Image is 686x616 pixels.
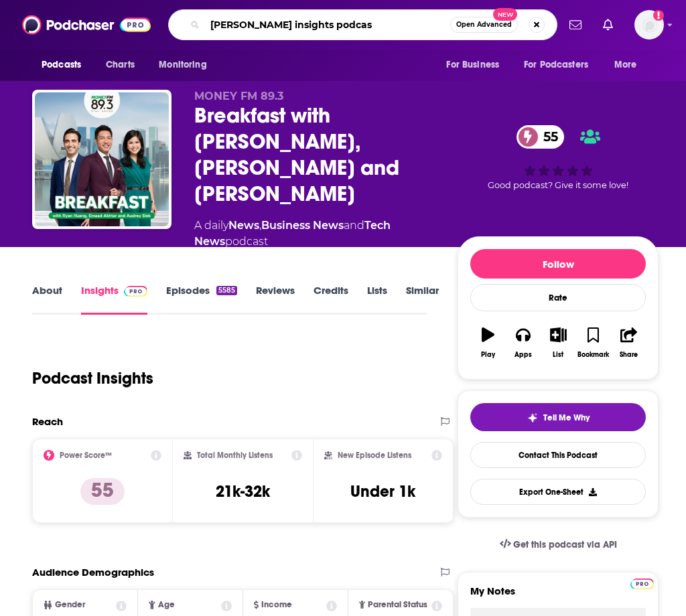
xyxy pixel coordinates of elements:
[493,8,517,21] span: New
[55,601,85,609] span: Gender
[513,539,617,550] span: Get this podcast via API
[470,479,646,505] button: Export One-Sheet
[205,14,450,35] input: Search podcasts, credits, & more...
[470,442,646,468] a: Contact This Podcast
[611,319,646,367] button: Share
[32,415,63,428] h2: Reach
[515,52,608,78] button: open menu
[149,52,224,78] button: open menu
[576,319,611,367] button: Bookmark
[97,52,143,78] a: Charts
[541,319,575,367] button: List
[406,284,439,315] a: Similar
[470,585,646,608] label: My Notes
[553,351,563,359] div: List
[256,284,295,315] a: Reviews
[470,319,505,367] button: Play
[481,351,495,359] div: Play
[124,286,147,297] img: Podchaser Pro
[338,451,411,460] h2: New Episode Listens
[194,90,283,102] span: MONEY FM 89.3
[197,451,273,460] h2: Total Monthly Listens
[543,412,590,423] span: Tell Me Why
[80,478,125,505] p: 55
[437,52,516,78] button: open menu
[517,125,565,149] a: 55
[159,56,206,74] span: Monitoring
[489,528,628,561] a: Get this podcast via API
[470,249,646,279] button: Follow
[450,17,518,33] button: Open AdvancedNew
[106,56,135,74] span: Charts
[470,284,646,311] div: Rate
[42,56,81,74] span: Podcasts
[168,9,557,40] div: Search podcasts, credits, & more...
[630,579,654,589] img: Podchaser Pro
[470,403,646,431] button: tell me why sparkleTell Me Why
[22,12,151,37] img: Podchaser - Follow, Share and Rate Podcasts
[614,56,637,74] span: More
[368,601,427,609] span: Parental Status
[598,13,618,36] a: Show notifications dropdown
[228,219,259,232] a: News
[605,52,654,78] button: open menu
[527,412,538,423] img: tell me why sparkle
[634,10,664,40] img: User Profile
[35,92,169,226] img: Breakfast with Ryan Huang, Emaad Akhtar and Audrey Siek
[446,56,499,74] span: For Business
[524,56,588,74] span: For Podcasters
[630,576,654,589] a: Pro website
[514,351,532,359] div: Apps
[194,218,436,250] div: A daily podcast
[32,52,98,78] button: open menu
[216,286,237,295] div: 5585
[367,284,387,315] a: Lists
[166,284,237,315] a: Episodes5585
[564,13,587,36] a: Show notifications dropdown
[620,351,638,359] div: Share
[634,10,664,40] span: Logged in as paige.thornton
[216,481,270,502] h3: 21k-32k
[32,566,154,579] h2: Audience Demographics
[577,351,609,359] div: Bookmark
[81,284,147,315] a: InsightsPodchaser Pro
[350,481,415,502] h3: Under 1k
[653,10,664,21] svg: Add a profile image
[60,451,112,460] h2: Power Score™
[314,284,348,315] a: Credits
[488,180,628,190] span: Good podcast? Give it some love!
[530,125,565,149] span: 55
[506,319,541,367] button: Apps
[261,601,292,609] span: Income
[456,21,512,28] span: Open Advanced
[32,368,153,388] h1: Podcast Insights
[259,219,261,232] span: ,
[344,219,364,232] span: and
[634,10,664,40] button: Show profile menu
[32,284,62,315] a: About
[158,601,175,609] span: Age
[261,219,344,232] a: Business News
[458,90,659,226] div: 55Good podcast? Give it some love!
